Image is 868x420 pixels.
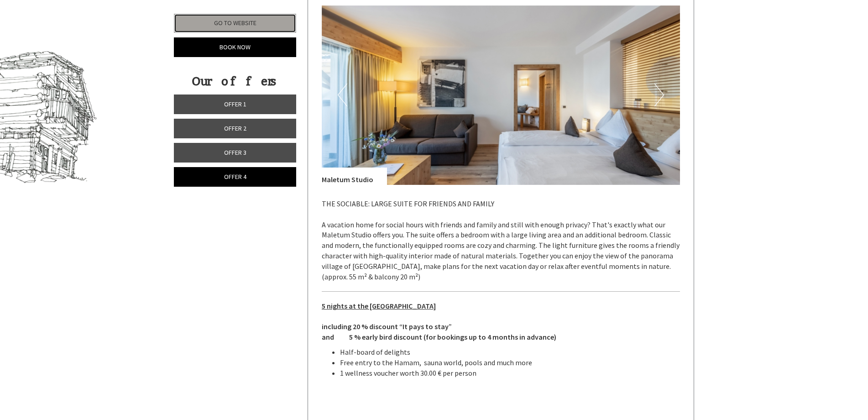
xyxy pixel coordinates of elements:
button: Next [654,84,664,106]
span: Offer 1 [224,100,246,108]
div: Our offers [174,73,293,90]
span: Offer 2 [224,124,246,132]
li: Half-board of delights [340,347,680,357]
div: Maletum Studio [322,168,387,185]
button: Previous [338,84,347,106]
u: 5 nights at the [GEOGRAPHIC_DATA] [322,301,436,310]
a: Go to website [174,14,296,33]
li: 1 wellness voucher worth 30.00 € per person [340,368,680,378]
p: THE SOCIABLE: LARGE SUITE FOR FRIENDS AND FAMILY A vacation home for social hours with friends an... [322,199,680,282]
img: image [322,5,680,185]
span: Offer 3 [224,148,246,157]
strong: including 20 % discount “It pays to stay” and 5 % early bird discount (for bookings up to 4 month... [322,322,556,341]
span: Offer 4 [224,173,246,181]
li: Free entry to the Hamam, sauna world, pools and much more [340,357,680,368]
a: Book now [174,37,296,57]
